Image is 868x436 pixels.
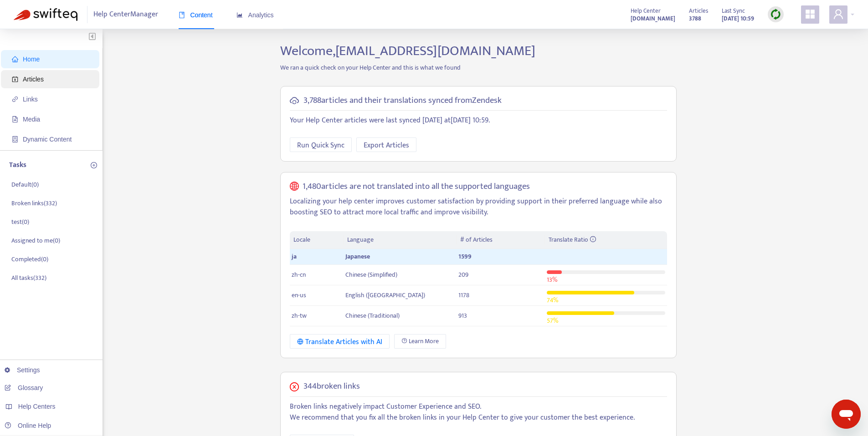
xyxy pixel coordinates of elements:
[290,115,667,126] p: Your Help Center articles were last synced [DATE] at [DATE] 10:59 .
[345,290,425,300] span: English ([GEOGRAPHIC_DATA])
[179,12,185,18] span: book
[11,236,60,245] p: Assigned to me ( 0 )
[290,182,299,192] span: global
[458,290,469,300] span: 1178
[11,273,46,283] p: All tasks ( 332 )
[364,140,409,151] span: Export Articles
[297,140,344,151] span: Run Quick Sync
[5,366,40,374] a: Settings
[11,217,29,227] p: test ( 0 )
[345,310,400,321] span: Chinese (Traditional)
[5,384,43,391] a: Glossary
[290,96,299,105] span: cloud-sync
[547,274,557,285] span: 13 %
[457,231,544,249] th: # of Articles
[236,11,274,19] span: Analytics
[689,6,708,16] span: Articles
[290,334,390,349] button: Translate Articles with AI
[631,14,675,24] strong: [DOMAIN_NAME]
[292,310,307,321] span: zh-tw
[722,6,745,16] span: Last Sync
[5,422,51,429] a: Online Help
[93,6,158,23] span: Help Center Manager
[290,382,299,391] span: close-circle
[303,96,502,106] h5: 3,788 articles and their translations synced from Zendesk
[394,334,446,349] a: Learn More
[292,269,306,280] span: zh-cn
[345,269,397,280] span: Chinese (Simplified)
[344,231,457,249] th: Language
[12,116,18,122] span: file-image
[18,403,56,410] span: Help Centers
[23,76,44,83] span: Articles
[458,251,472,262] span: 1599
[297,336,382,348] div: Translate Articles with AI
[303,182,530,192] h5: 1,480 articles are not translated into all the supported languages
[631,6,661,16] span: Help Center
[12,56,18,62] span: home
[290,137,352,152] button: Run Quick Sync
[236,12,243,18] span: area-chart
[356,137,416,152] button: Export Articles
[280,40,535,62] span: Welcome, [EMAIL_ADDRESS][DOMAIN_NAME]
[547,295,558,305] span: 74 %
[11,180,39,189] p: Default ( 0 )
[292,290,306,300] span: en-us
[689,14,701,24] strong: 3788
[23,116,40,123] span: Media
[833,9,844,20] span: user
[292,251,297,262] span: ja
[11,254,48,264] p: Completed ( 0 )
[179,11,213,19] span: Content
[14,8,77,21] img: Swifteq
[722,14,754,24] strong: [DATE] 10:59
[23,136,72,143] span: Dynamic Content
[631,13,675,24] a: [DOMAIN_NAME]
[12,136,18,142] span: container
[409,336,439,346] span: Learn More
[770,9,781,20] img: sync.dc5367851b00ba804db3.png
[290,196,667,218] p: Localizing your help center improves customer satisfaction by providing support in their preferre...
[458,310,467,321] span: 913
[303,381,360,392] h5: 344 broken links
[12,96,18,102] span: link
[458,269,468,280] span: 209
[23,96,38,103] span: Links
[832,400,861,429] iframe: メッセージングウィンドウを開くボタン
[91,162,97,168] span: plus-circle
[345,251,370,262] span: Japanese
[11,198,57,208] p: Broken links ( 332 )
[290,401,667,423] p: Broken links negatively impact Customer Experience and SEO. We recommend that you fix all the bro...
[9,160,26,171] p: Tasks
[549,235,663,245] div: Translate Ratio
[805,9,816,20] span: appstore
[547,315,558,326] span: 57 %
[273,63,683,72] p: We ran a quick check on your Help Center and this is what we found
[290,231,344,249] th: Locale
[12,76,18,82] span: account-book
[23,56,40,63] span: Home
